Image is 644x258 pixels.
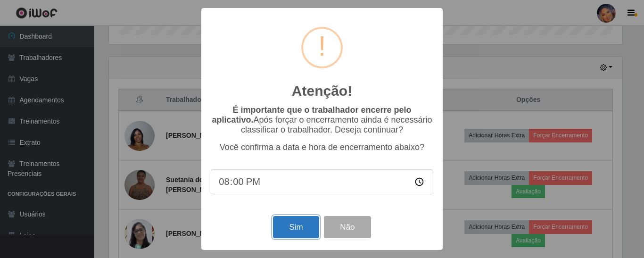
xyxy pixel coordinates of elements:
p: Após forçar o encerramento ainda é necessário classificar o trabalhador. Deseja continuar? [211,105,433,135]
b: É importante que o trabalhador encerre pelo aplicativo. [212,105,411,125]
h2: Atenção! [292,83,352,100]
p: Você confirma a data e hora de encerramento abaixo? [211,142,433,152]
button: Sim [273,216,319,238]
button: Não [324,216,371,238]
